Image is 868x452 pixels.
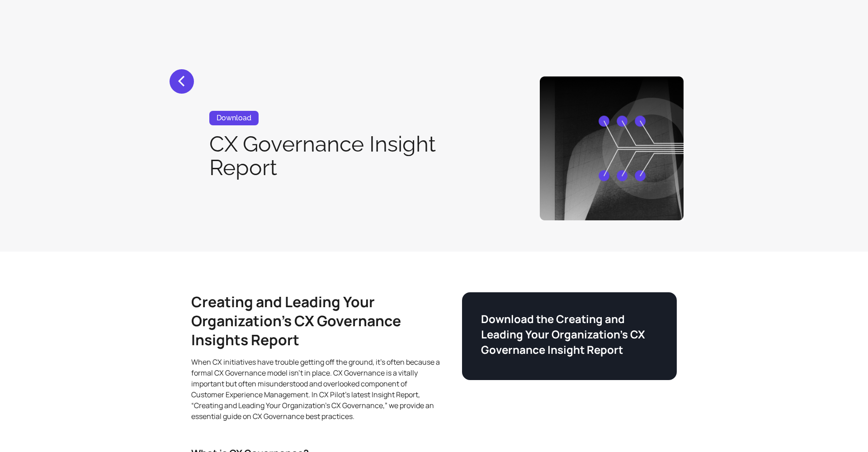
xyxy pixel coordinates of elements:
h3: Download the Creating and Leading Your Organization’s CX Governance Insight Report [481,311,658,357]
img: CX Governance is a structured framework that establishes unified, best practices for CX across an... [540,76,684,220]
h1: CX Governance Insight Report [209,132,467,179]
p: When CX initiatives have trouble getting off the ground, it’s often because a formal CX Governanc... [191,357,441,422]
div: Download [209,111,259,125]
a: < [170,69,194,94]
strong: Creating and Leading Your Organization’s CX Governance Insights Report [191,292,401,350]
p: ‍ [191,429,441,440]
